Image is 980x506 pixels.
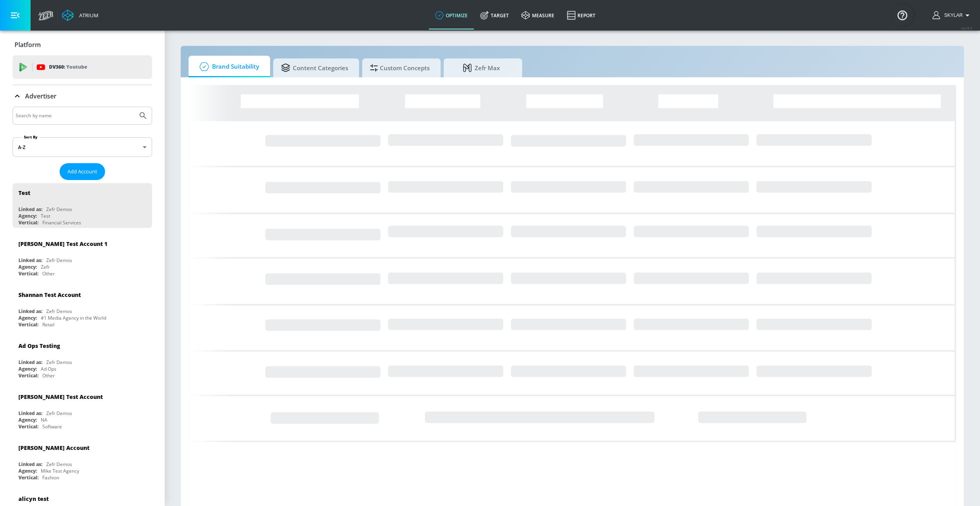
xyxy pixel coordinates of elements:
div: Agency: [18,315,37,321]
div: Ad Ops [41,366,56,372]
div: TestLinked as:Zefr DemosAgency:TestVertical:Financial Services [13,183,152,228]
div: Linked as: [18,206,42,213]
div: Advertiser [13,85,152,107]
p: Platform [15,40,41,49]
div: Software [42,423,62,430]
div: Fashion [42,474,59,481]
div: Financial Services [42,219,81,226]
a: Report [561,1,602,29]
div: Vertical: [18,219,38,226]
div: Vertical: [18,372,38,379]
div: Zefr Demos [46,206,72,213]
div: Linked as: [18,461,42,468]
span: Content Categories [281,58,348,77]
p: DV360: [49,63,87,71]
input: Search by name [16,111,134,121]
div: Agency: [18,366,37,372]
label: Sort By [22,135,39,140]
div: Zefr Demos [46,308,72,315]
div: Linked as: [18,257,42,264]
div: Retail [42,321,54,328]
div: Ad Ops TestingLinked as:Zefr DemosAgency:Ad OpsVertical:Other [13,336,152,381]
div: Other [42,270,55,277]
div: Linked as: [18,410,42,417]
div: Vertical: [18,321,38,328]
div: Agency: [18,417,37,423]
div: NA [41,417,47,423]
div: Zefr Demos [46,461,72,468]
button: Add Account [60,163,105,180]
div: alicyn test [18,495,49,502]
a: measure [515,1,561,29]
div: Ad Ops Testing [18,342,60,349]
div: Agency: [18,213,37,219]
div: A-Z [13,137,152,157]
div: Zefr [41,264,50,270]
div: Zefr Demos [46,410,72,417]
div: Test [18,189,30,197]
button: Skylar [933,11,972,20]
span: Add Account [67,167,97,176]
div: [PERSON_NAME] Test AccountLinked as:Zefr DemosAgency:NAVertical:Software [13,387,152,432]
button: Open Resource Center [891,4,913,26]
div: #1 Media Agency in the World [41,315,106,321]
p: Advertiser [25,92,56,100]
div: Shannan Test Account [18,291,81,299]
a: Atrium [62,9,98,21]
div: DV360: Youtube [13,55,152,79]
span: v 4.25.4 [961,26,972,30]
div: Agency: [18,264,37,270]
div: [PERSON_NAME] Test Account [18,393,103,400]
div: Atrium [76,12,98,19]
div: Vertical: [18,423,38,430]
div: [PERSON_NAME] AccountLinked as:Zefr DemosAgency:Mike Test AgencyVertical:Fashion [13,438,152,483]
div: Linked as: [18,359,42,366]
div: Zefr Demos [46,359,72,366]
div: Vertical: [18,270,38,277]
div: Mike Test Agency [41,468,79,474]
div: Linked as: [18,308,42,315]
div: Shannan Test AccountLinked as:Zefr DemosAgency:#1 Media Agency in the WorldVertical:Retail [13,285,152,330]
div: Platform [13,34,152,56]
span: Brand Suitability [196,57,259,76]
div: Other [42,372,55,379]
span: login as: skylar.britton@zefr.com [941,13,963,18]
div: [PERSON_NAME] Test Account 1 [18,240,107,248]
a: Target [474,1,515,29]
div: [PERSON_NAME] Account [18,444,89,451]
div: [PERSON_NAME] Test Account 1Linked as:Zefr DemosAgency:ZefrVertical:Other [13,234,152,279]
a: optimize [429,1,474,29]
div: Agency: [18,468,37,474]
span: Custom Concepts [370,58,430,77]
div: Test [41,213,50,219]
p: Youtube [66,63,87,71]
div: Zefr Demos [46,257,72,264]
div: Vertical: [18,474,38,481]
span: Zefr Max [452,58,511,77]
